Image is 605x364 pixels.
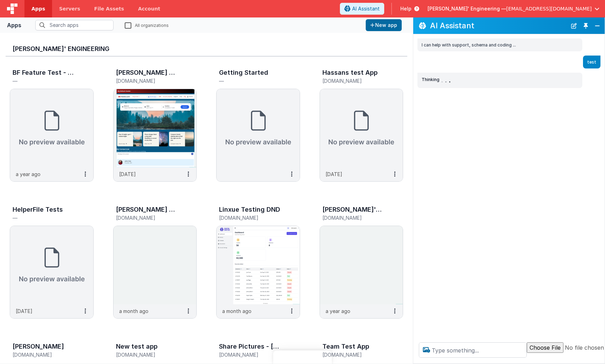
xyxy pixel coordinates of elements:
[322,215,386,220] h5: [DOMAIN_NAME]
[125,22,169,28] label: All organizations
[116,78,180,83] h5: [DOMAIN_NAME]
[16,307,32,315] p: [DATE]
[119,307,148,315] p: a month ago
[13,206,63,213] h3: HelperFile Tests
[219,206,280,213] h3: Linxue Testing DND
[13,352,76,357] h5: [DOMAIN_NAME]
[366,19,402,31] button: New app
[13,78,76,83] h5: —
[116,69,177,76] h3: [PERSON_NAME] test App
[445,75,447,85] span: .
[326,170,342,178] p: [DATE]
[116,206,177,213] h3: [PERSON_NAME] App
[59,5,80,12] span: Servers
[119,170,136,178] p: [DATE]
[430,21,567,30] h2: AI Assistant
[222,307,252,315] p: a month ago
[340,3,384,15] button: AI Assistant
[441,73,443,83] span: .
[13,45,400,52] h3: [PERSON_NAME]' Engineering
[322,343,369,350] h3: Team Test App
[322,352,386,357] h5: [DOMAIN_NAME]
[322,206,384,213] h3: [PERSON_NAME]'s Test App new
[35,20,114,30] input: Search apps
[352,5,380,12] span: AI Assistant
[569,21,579,31] button: New Chat
[593,21,602,31] button: Close
[219,352,283,357] h5: [DOMAIN_NAME]
[219,215,283,220] h5: [DOMAIN_NAME]
[219,78,283,83] h5: —
[219,343,280,350] h3: Share Pictures - [PERSON_NAME]
[13,69,74,76] h3: BF Feature Test - Test Business File
[506,5,592,12] span: [EMAIL_ADDRESS][DOMAIN_NAME]
[7,21,21,29] div: Apps
[116,343,158,350] h3: New test app
[428,5,599,12] button: [PERSON_NAME]' Engineering — [EMAIL_ADDRESS][DOMAIN_NAME]
[219,69,268,76] h3: Getting Started
[428,5,506,12] span: [PERSON_NAME]' Engineering —
[116,352,180,357] h5: [DOMAIN_NAME]
[400,5,411,12] span: Help
[449,75,451,85] span: .
[326,307,350,315] p: a year ago
[116,215,180,220] h5: [DOMAIN_NAME]
[13,215,76,220] h5: —
[94,5,124,12] span: File Assets
[31,5,45,12] span: Apps
[13,343,64,350] h3: [PERSON_NAME]
[422,41,578,49] p: I can help with support, schema and coding ...
[422,77,439,82] span: Thinking
[322,78,386,83] h5: [DOMAIN_NAME]
[322,69,378,76] h3: Hassans test App
[16,170,41,178] p: a year ago
[587,58,596,66] p: test
[581,21,591,31] button: Toggle Pin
